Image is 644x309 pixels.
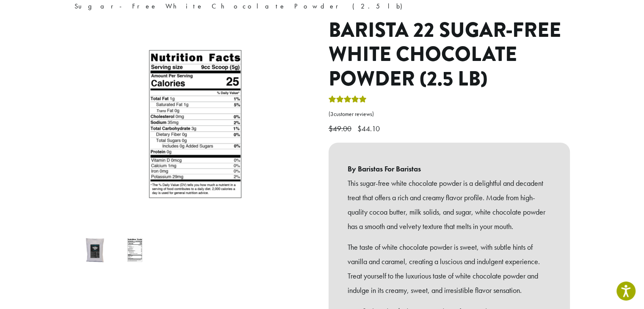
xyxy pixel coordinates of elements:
p: This sugar-free white chocolate powder is a delightful and decadent treat that offers a rich and ... [348,176,551,233]
span: $ [357,124,362,133]
img: Barista 22 Sugar Free White Chocolate Powder [78,233,111,267]
p: The taste of white chocolate powder is sweet, with subtle hints of vanilla and caramel, creating ... [348,240,551,297]
div: Rated 5.00 out of 5 [329,94,367,107]
img: Barista 22 Sugar-Free White Chocolate Powder (2.5 lb) - Image 2 [118,233,152,267]
span: $ [329,124,333,133]
a: (3customer reviews) [329,110,570,119]
bdi: 44.10 [357,124,382,133]
h1: Barista 22 Sugar-Free White Chocolate Powder (2.5 lb) [329,18,570,91]
b: By Baristas For Baristas [348,162,551,176]
bdi: 49.00 [329,124,354,133]
span: 3 [330,110,334,118]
